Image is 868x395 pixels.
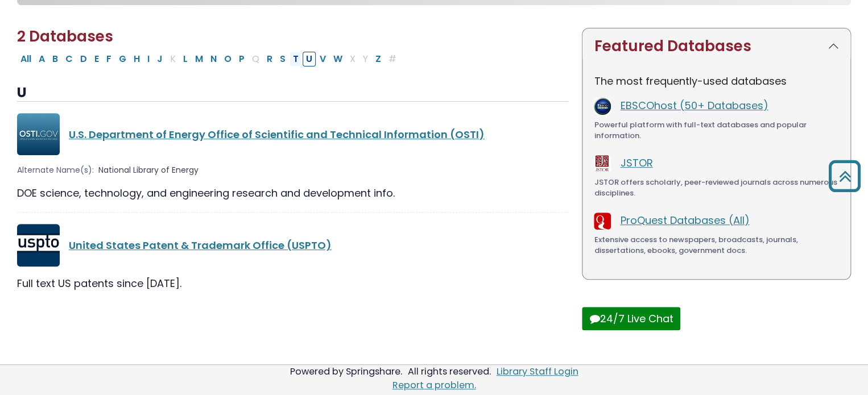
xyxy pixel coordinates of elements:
div: Extensive access to newspapers, broadcasts, journals, dissertations, ebooks, government docs. [594,234,839,256]
button: Filter Results L [180,52,191,66]
div: Powered by Springshare. [288,365,404,378]
button: Filter Results I [144,52,153,66]
a: Back to Top [824,165,865,186]
span: National Library of Energy [98,164,199,176]
button: Filter Results C [62,52,76,66]
button: Filter Results J [154,52,166,66]
a: Library Staff Login [497,365,578,378]
button: Filter Results A [35,52,48,66]
button: Filter Results U [303,52,316,66]
a: ProQuest Databases (All) [620,213,749,227]
button: Filter Results R [263,52,276,66]
div: All rights reserved. [406,365,493,378]
button: 24/7 Live Chat [582,307,680,330]
button: Featured Databases [582,28,850,64]
span: 2 Databases [17,26,113,47]
button: Filter Results O [221,52,235,66]
a: JSTOR [620,156,652,170]
button: Filter Results D [77,52,90,66]
button: Filter Results W [330,52,346,66]
button: Filter Results N [207,52,220,66]
span: Alternate Name(s): [17,164,94,176]
a: Report a problem. [392,379,476,392]
p: The most frequently-used databases [594,73,839,89]
div: Full text US patents since [DATE]. [17,276,568,291]
button: Filter Results F [103,52,115,66]
button: Filter Results P [235,52,248,66]
div: Alpha-list to filter by first letter of database name [17,51,401,65]
button: Filter Results S [276,52,289,66]
a: U.S. Department of Energy Office of Scientific and Technical Information (OSTI) [69,127,485,142]
button: Filter Results M [192,52,206,66]
h3: U [17,85,568,102]
button: Filter Results H [130,52,143,66]
a: EBSCOhost (50+ Databases) [620,98,768,113]
button: Filter Results V [316,52,329,66]
a: United States Patent & Trademark Office (USPTO) [69,238,332,252]
button: Filter Results G [115,52,130,66]
div: DOE science, technology, and engineering research and development info. [17,185,568,201]
div: JSTOR offers scholarly, peer-reviewed journals across numerous disciplines. [594,177,839,199]
button: All [17,52,35,66]
div: Powerful platform with full-text databases and popular information. [594,119,839,142]
button: Filter Results B [49,52,61,66]
button: Filter Results Z [372,52,385,66]
button: Filter Results T [290,52,302,66]
button: Filter Results E [91,52,102,66]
